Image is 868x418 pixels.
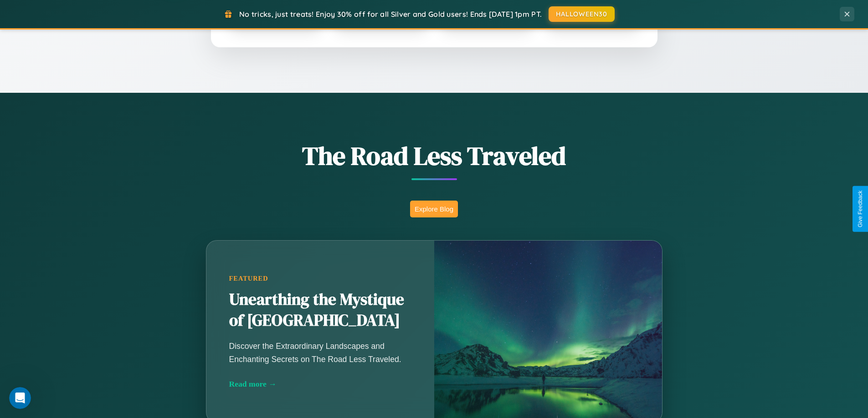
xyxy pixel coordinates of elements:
div: Featured [229,275,411,282]
button: HALLOWEEN30 [549,6,615,22]
span: No tricks, just treats! Enjoy 30% off for all Silver and Gold users! Ends [DATE] 1pm PT. [239,10,542,19]
h2: Unearthing the Mystique of [GEOGRAPHIC_DATA] [229,289,411,331]
button: Explore Blog [410,201,458,217]
h1: The Road Less Traveled [161,138,708,173]
p: Discover the Extraordinary Landscapes and Enchanting Secrets on The Road Less Traveled. [229,340,411,365]
div: Give Feedback [857,191,863,227]
div: Read more → [229,379,411,389]
iframe: Intercom live chat [9,387,31,409]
